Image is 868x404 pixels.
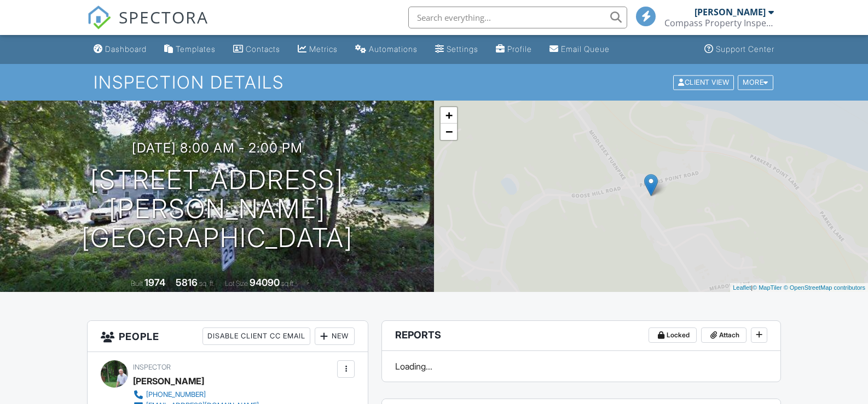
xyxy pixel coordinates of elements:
[441,124,457,140] a: Zoom out
[716,44,774,54] div: Support Center
[88,321,368,352] h3: People
[229,39,285,60] a: Contacts
[146,390,206,399] div: [PHONE_NUMBER]
[160,39,220,60] a: Templates
[351,39,422,60] a: Automations (Basic)
[695,7,766,17] div: [PERSON_NAME]
[199,279,215,288] span: sq. ft.
[87,5,111,30] img: The Best Home Inspection Software - Spectora
[18,166,416,252] h1: [STREET_ADDRESS] [PERSON_NAME][GEOGRAPHIC_DATA]
[491,39,536,60] a: Company Profile
[309,44,338,54] div: Metrics
[700,39,779,60] a: Support Center
[369,44,418,54] div: Automations
[225,279,248,288] span: Lot Size
[89,39,151,60] a: Dashboard
[94,73,774,92] h1: Inspection Details
[202,327,310,345] div: Disable Client CC Email
[784,284,865,291] a: © OpenStreetMap contributors
[664,17,774,28] div: Compass Property Inspections, LLC
[246,44,280,54] div: Contacts
[281,279,295,288] span: sq.ft.
[119,5,209,28] span: SPECTORA
[408,7,627,28] input: Search everything...
[673,75,734,90] div: Client View
[105,44,147,54] div: Dashboard
[753,284,782,291] a: © MapTiler
[431,39,483,60] a: Settings
[133,373,204,389] div: [PERSON_NAME]
[293,39,342,60] a: Metrics
[730,283,868,292] div: |
[507,44,532,54] div: Profile
[87,15,209,38] a: SPECTORA
[672,78,737,86] a: Client View
[733,284,751,291] a: Leaflet
[176,44,216,54] div: Templates
[133,363,171,371] span: Inspector
[144,277,165,288] div: 1974
[738,75,773,90] div: More
[545,39,614,60] a: Email Queue
[131,279,143,288] span: Built
[250,277,280,288] div: 94090
[132,140,303,155] h3: [DATE] 8:00 am - 2:00 pm
[133,389,259,400] a: [PHONE_NUMBER]
[315,327,355,345] div: New
[176,277,198,288] div: 5816
[561,44,610,54] div: Email Queue
[441,107,457,124] a: Zoom in
[447,44,478,54] div: Settings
